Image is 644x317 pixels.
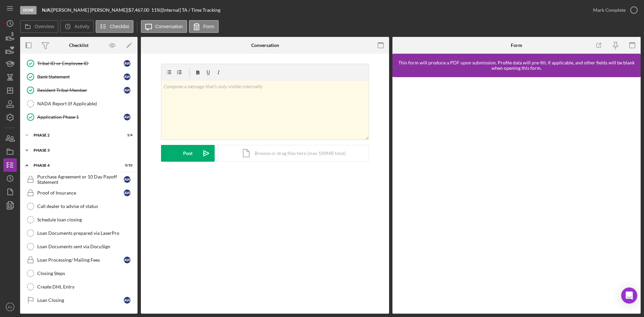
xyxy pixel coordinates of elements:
[20,6,37,14] div: Done
[37,217,134,222] div: Schedule loan closing
[124,73,130,80] div: A W
[37,88,124,93] div: Resident Tribal Member
[23,97,134,110] a: NADA Report (if Applicable)
[396,60,637,71] div: This form will produce a PDF upon submission. Profile data will pre-fill, if applicable, and othe...
[124,87,130,94] div: A W
[621,287,637,304] div: Open Intercom Messenger
[35,24,54,29] label: Overview
[37,190,124,196] div: Proof of Insurance
[37,174,124,185] div: Purchase Agreement or 10 Day Payoff Statement
[23,110,134,124] a: Application Phase 1AW
[37,114,124,120] div: Application Phase 1
[20,20,58,33] button: Overview
[124,60,130,67] div: A W
[37,74,124,80] div: Bank Statement
[593,3,626,17] div: Mark Complete
[23,253,134,267] a: Loan Processing/ Mailing FeesAW
[37,230,134,236] div: Loan Documents prepared via LaserPro
[124,114,130,120] div: A W
[23,200,134,213] a: Call dealer to advise of status
[69,43,89,48] div: Checklist
[23,70,134,84] a: Bank StatementAW
[23,213,134,226] a: Schedule loan closing
[23,280,134,294] a: Create DHL Entry
[251,43,279,48] div: Conversation
[120,163,132,167] div: 0 / 10
[34,148,129,152] div: Phase 3
[23,173,134,186] a: Purchase Agreement or 10 Day Payoff StatementAW
[37,257,124,263] div: Loan Processing/ Mailing Fees
[23,57,134,70] a: Tribal ID or Employee IDAW
[74,24,89,29] label: Activity
[37,244,134,249] div: Loan Documents sent via DocuSign
[3,300,17,314] button: BS
[23,294,134,307] a: Loan ClosingAW
[37,204,134,209] div: Call dealer to advise of status
[37,271,134,276] div: Closing Steps
[23,226,134,240] a: Loan Documents prepared via LaserPro
[124,297,130,304] div: A W
[42,7,52,13] div: |
[399,84,635,307] iframe: Lenderfit form
[37,101,134,106] div: NADA Report (if Applicable)
[34,133,116,137] div: Phase 2
[120,133,132,137] div: 1 / 4
[23,267,134,280] a: Closing Steps
[161,145,215,162] button: Post
[110,24,129,29] label: Checklist
[42,7,50,13] b: N/A
[128,7,151,13] div: $7,467.00
[23,186,134,200] a: Proof of InsuranceAW
[8,305,12,309] text: BS
[37,61,124,66] div: Tribal ID or Employee ID
[155,24,183,29] label: Conversation
[96,20,133,33] button: Checklist
[151,7,160,13] div: 11 %
[189,20,219,33] button: Form
[23,84,134,97] a: Resident Tribal MemberAW
[52,7,128,13] div: [PERSON_NAME] [PERSON_NAME] |
[23,240,134,253] a: Loan Documents sent via DocuSign
[183,145,193,162] div: Post
[37,298,124,303] div: Loan Closing
[124,190,130,196] div: A W
[124,257,130,263] div: A W
[34,163,116,167] div: Phase 4
[586,3,641,17] button: Mark Complete
[124,176,130,183] div: A W
[160,7,220,13] div: | [Internal] TA / Time Tracking
[60,20,94,33] button: Activity
[37,284,134,289] div: Create DHL Entry
[141,20,187,33] button: Conversation
[203,24,214,29] label: Form
[511,43,522,48] div: Form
